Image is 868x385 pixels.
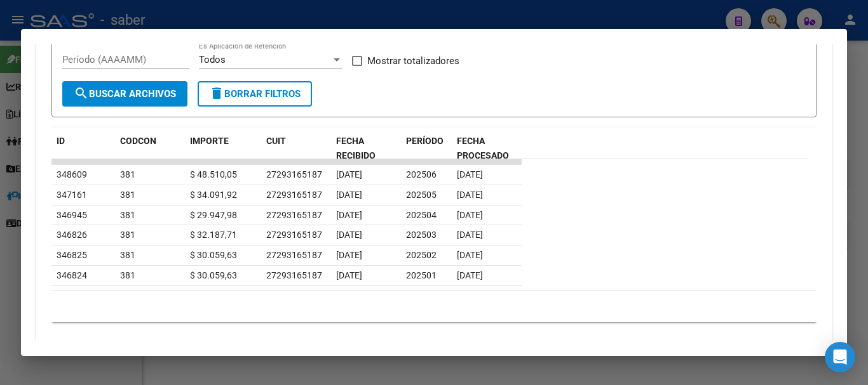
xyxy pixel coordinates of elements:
[57,169,87,179] span: 348609
[74,88,176,100] span: Buscar Archivos
[190,136,229,146] span: IMPORTE
[266,248,322,263] div: 27293165187
[190,250,237,260] span: $ 30.059,63
[336,270,362,280] span: [DATE]
[401,127,452,169] datatable-header-cell: PERÍODO
[57,190,87,200] span: 347161
[457,190,483,200] span: [DATE]
[190,210,237,220] span: $ 29.947,98
[336,250,362,260] span: [DATE]
[266,208,322,223] div: 27293165187
[190,190,237,200] span: $ 34.091,92
[336,190,362,200] span: [DATE]
[266,268,322,283] div: 27293165187
[331,127,401,169] datatable-header-cell: FECHA RECIBIDO
[266,188,322,202] div: 27293165187
[406,230,437,240] span: 202503
[406,136,444,146] span: PERÍODO
[190,230,237,240] span: $ 32.187,71
[457,169,483,179] span: [DATE]
[115,127,159,169] datatable-header-cell: CODCON
[406,270,437,280] span: 202501
[209,88,301,100] span: Borrar Filtros
[406,210,437,220] span: 202504
[57,210,87,220] span: 346945
[406,250,437,260] span: 202502
[266,228,322,242] div: 27293165187
[185,127,261,169] datatable-header-cell: IMPORTE
[457,230,483,240] span: [DATE]
[457,250,483,260] span: [DATE]
[198,81,312,107] button: Borrar Filtros
[190,169,237,179] span: $ 48.510,05
[120,210,135,220] span: 381
[120,230,135,240] span: 381
[120,190,135,200] span: 381
[62,81,187,107] button: Buscar Archivos
[261,127,331,169] datatable-header-cell: CUIT
[457,270,483,280] span: [DATE]
[336,210,362,220] span: [DATE]
[266,167,322,182] div: 27293165187
[457,210,483,220] span: [DATE]
[452,127,522,169] datatable-header-cell: FECHA PROCESADO
[74,86,89,101] mat-icon: search
[57,270,87,280] span: 346824
[57,136,65,146] span: ID
[120,250,135,260] span: 381
[825,342,855,372] div: Open Intercom Messenger
[336,230,362,240] span: [DATE]
[57,250,87,260] span: 346825
[457,136,509,160] span: FECHA PROCESADO
[209,86,224,101] mat-icon: delete
[120,270,135,280] span: 381
[336,136,376,160] span: FECHA RECIBIDO
[120,136,156,146] span: CODCON
[190,270,237,280] span: $ 30.059,63
[57,230,87,240] span: 346826
[199,54,226,65] span: Todos
[406,169,437,179] span: 202506
[51,127,115,169] datatable-header-cell: ID
[336,169,362,179] span: [DATE]
[367,53,459,69] span: Mostrar totalizadores
[266,136,286,146] span: CUIT
[120,169,135,179] span: 381
[406,190,437,200] span: 202505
